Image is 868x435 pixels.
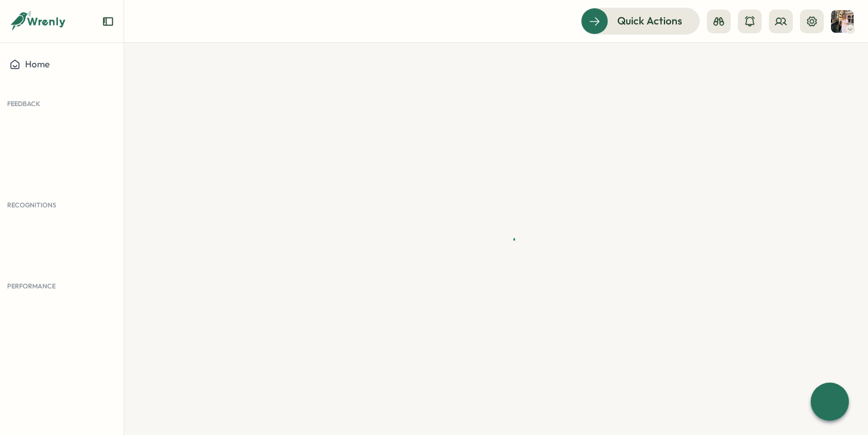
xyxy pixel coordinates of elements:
[617,13,682,29] span: Quick Actions
[25,58,50,70] span: Home
[831,10,854,33] img: Hannah Saunders
[102,15,114,27] button: Expand sidebar
[581,8,700,34] button: Quick Actions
